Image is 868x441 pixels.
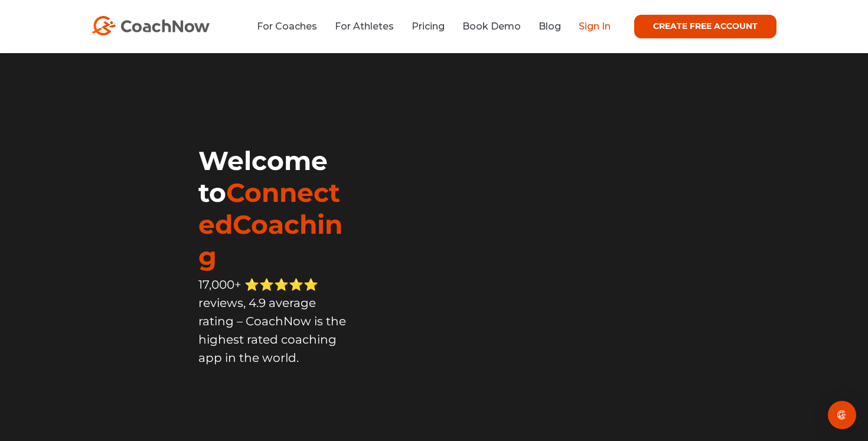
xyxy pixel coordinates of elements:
[634,15,776,38] a: CREATE FREE ACCOUNT
[198,177,342,272] span: ConnectedCoaching
[198,145,350,272] h1: Welcome to
[198,277,346,365] span: 17,000+ ⭐️⭐️⭐️⭐️⭐️ reviews, 4.9 average rating – CoachNow is the highest rated coaching app in th...
[335,21,394,32] a: For Athletes
[257,21,317,32] a: For Coaches
[828,401,856,429] div: Open Intercom Messenger
[92,16,210,35] img: CoachNow Logo
[198,389,346,420] iframe: Embedded CTA
[579,21,611,32] a: Sign In
[539,21,561,32] a: Blog
[462,21,521,32] a: Book Demo
[412,21,445,32] a: Pricing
